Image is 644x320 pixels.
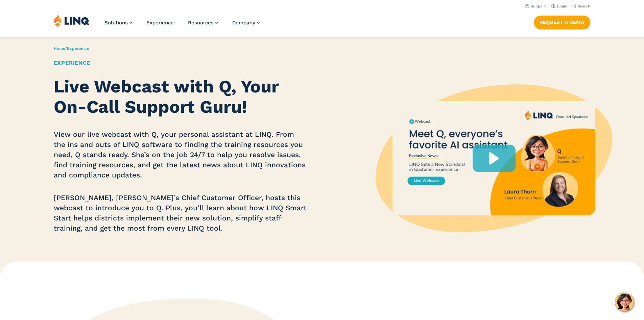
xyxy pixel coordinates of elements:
p: [PERSON_NAME], [PERSON_NAME]’s Chief Customer Officer, hosts this webcast to introduce you to Q. ... [54,193,308,233]
a: Login [551,4,567,8]
nav: Button Navigation [534,14,590,29]
span: Experience [67,46,89,51]
nav: Primary Navigation [104,14,260,37]
a: Home [54,46,65,51]
span: Search [578,4,590,8]
button: Open Search Bar [573,4,590,9]
p: View our live webcast with Q, your personal assistant at LINQ. From the ins and outs of LINQ soft... [54,129,308,180]
span: Resources [188,20,214,26]
button: Hello, have a question? Let’s chat. [615,293,634,312]
a: Resources [188,20,218,26]
span: Solutions [104,20,128,26]
h2: Live Webcast with Q, Your On-Call Support Guru! [54,77,308,117]
img: LINQ | K‑12 Software [54,14,90,27]
a: Request a Demo [534,16,590,29]
a: Solutions [104,20,132,26]
h1: Experience [54,59,308,67]
a: Company [232,20,260,26]
div: Play [473,145,516,172]
a: Support [525,4,546,8]
a: Experience [146,20,174,26]
span: / [54,46,89,51]
span: Company [232,20,255,26]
